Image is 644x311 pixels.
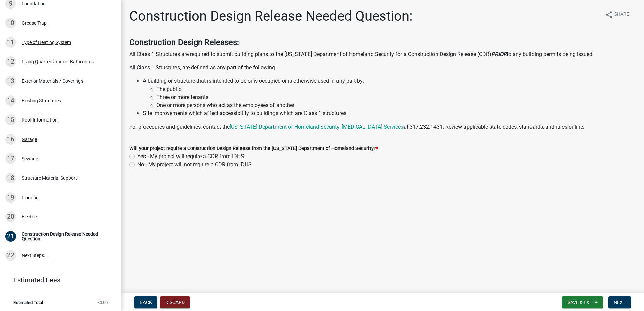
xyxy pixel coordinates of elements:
[137,152,244,161] label: Yes - My project will require a CDR from IDHS
[605,11,613,19] i: share
[22,117,58,122] div: Roof Information
[140,300,152,305] span: Back
[568,300,593,305] span: Save & Exit
[22,156,38,161] div: Sewage
[614,300,625,305] span: Next
[5,18,16,28] div: 10
[22,214,37,219] div: Electric
[491,51,507,57] strong: PRIOR
[143,77,636,109] li: A building or structure that is intended to be or is occupied or is otherwise used in any part by:
[5,95,16,106] div: 14
[22,98,61,103] div: Existing Structures
[5,192,16,203] div: 19
[134,296,157,308] button: Back
[5,231,16,242] div: 21
[5,153,16,164] div: 17
[22,232,110,241] div: Construction Design Release Needed Question:
[160,296,190,308] button: Discard
[22,79,83,83] div: Exterior Materials / Coverings
[5,273,110,287] a: Estimated Fees
[5,37,16,48] div: 11
[97,300,108,305] span: $0.00
[129,123,636,131] p: For procedures and guidelines, contact the at 317.232.1431. Review applicable state codes, standa...
[22,59,94,64] div: Living Quarters and/or Bathrooms
[600,8,635,21] button: shareShare
[156,101,636,109] li: One or more persons who act as the employees of another
[13,300,43,305] span: Estimated Total
[5,250,16,261] div: 22
[562,296,603,308] button: Save & Exit
[22,40,71,45] div: Type of Heating System
[22,21,47,25] div: Grease Trap
[129,38,239,47] strong: Construction Design Releases:
[5,76,16,87] div: 13
[129,50,636,58] p: All Class 1 Structures are required to submit building plans to the [US_STATE] Department of Home...
[230,124,404,130] a: [US_STATE] Department of Homeland Security, [MEDICAL_DATA] Services
[5,173,16,183] div: 18
[129,64,636,72] p: All Class 1 Structures, are defined as any part of the following:
[156,85,636,93] li: The public
[129,146,378,151] label: Will your project require a Construction Design Release from the [US_STATE] Department of Homelan...
[22,137,37,142] div: Garage
[22,195,39,200] div: Flooring
[5,211,16,222] div: 20
[156,93,636,101] li: Three or more tenants
[22,1,46,6] div: Foundation
[22,176,77,180] div: Structure Material Support
[5,134,16,145] div: 16
[5,56,16,67] div: 12
[143,109,636,117] li: Site improvements which affect accessibility to buildings which are Class 1 structures
[608,296,631,308] button: Next
[129,8,413,24] h1: Construction Design Release Needed Question:
[614,11,629,19] span: Share
[5,114,16,125] div: 15
[137,161,252,169] label: No - My project will not require a CDR from IDHS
